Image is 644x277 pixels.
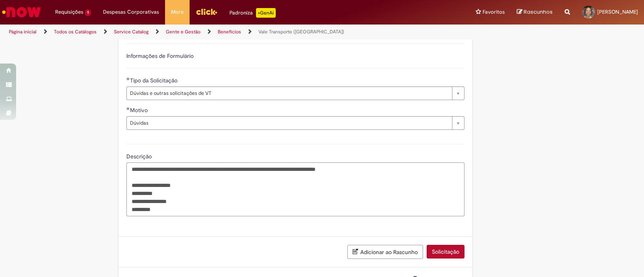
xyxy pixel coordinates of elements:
[258,29,344,35] a: Vale Transporte ([GEOGRAPHIC_DATA])
[126,162,464,216] textarea: Descrição
[166,29,200,35] a: Gente e Gestão
[54,29,97,35] a: Todos os Catálogos
[229,8,276,18] div: Padroniza
[55,8,83,16] span: Requisições
[9,29,37,35] a: Página inicial
[126,77,130,80] span: Obrigatório Preenchido
[130,117,448,129] span: Dúvidas
[126,52,194,60] label: Informações de Formulário
[103,8,159,16] span: Despesas Corporativas
[1,4,42,20] img: ServiceNow
[85,9,91,16] span: 1
[130,77,179,84] span: Tipo da Solicitação
[130,107,149,114] span: Motivo
[130,87,448,100] span: Dúvidas e outras solicitações de VT
[256,8,276,18] p: +GenAi
[114,29,149,35] a: Service Catalog
[196,6,217,18] img: click_logo_yellow_360x200.png
[597,8,638,15] span: [PERSON_NAME]
[524,8,553,16] span: Rascunhos
[517,8,553,16] a: Rascunhos
[6,25,423,39] ul: Trilhas de página
[483,8,505,16] span: Favoritos
[171,8,184,16] span: More
[126,153,153,160] span: Descrição
[347,245,423,259] button: Adicionar ao Rascunho
[427,245,464,259] button: Solicitação
[218,29,241,35] a: Benefícios
[126,107,130,110] span: Obrigatório Preenchido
